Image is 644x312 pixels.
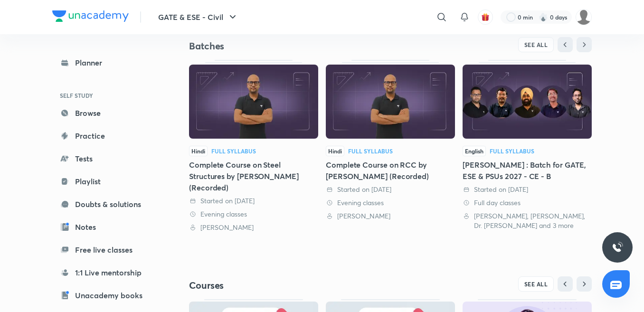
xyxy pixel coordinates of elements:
[52,126,162,145] a: Practice
[326,65,455,139] img: Thumbnail
[189,196,318,206] div: Started on 27 Apr 2022
[612,242,623,253] img: ttu
[348,148,393,154] div: Full Syllabus
[52,104,162,123] a: Browse
[463,211,592,230] div: Nvlk Prakash, Abhishek Kumar, Dr. Jaspal Singh and 3 more
[326,159,455,182] div: Complete Course on RCC by [PERSON_NAME] (Recorded)
[326,146,344,156] span: Hindi
[189,146,208,156] span: Hindi
[52,217,162,236] a: Notes
[326,198,455,208] div: Evening classes
[211,148,256,154] div: Full Syllabus
[52,87,162,104] h6: SELF STUDY
[518,37,554,52] button: SEE ALL
[463,146,486,156] span: English
[463,65,592,139] img: Thumbnail
[326,60,455,221] a: ThumbnailHindiFull SyllabusComplete Course on RCC by [PERSON_NAME] (Recorded) Started on [DATE] E...
[52,10,129,22] img: Company Logo
[52,172,162,191] a: Playlist
[189,279,390,292] h4: Courses
[52,286,162,305] a: Unacademy books
[189,159,318,193] div: Complete Course on Steel Structures by [PERSON_NAME] (Recorded)
[576,9,592,25] img: Kranti
[478,9,493,25] button: avatar
[326,211,455,221] div: Vivek Gupta
[52,53,162,72] a: Planner
[481,13,490,21] img: avatar
[463,60,592,230] a: ThumbnailEnglishFull Syllabus[PERSON_NAME] : Batch for GATE, ESE & PSUs 2027 - CE - B Started on ...
[52,10,129,24] a: Company Logo
[189,223,318,232] div: Vivek Gupta
[518,276,554,292] button: SEE ALL
[189,65,318,139] img: Thumbnail
[189,60,318,232] a: ThumbnailHindiFull SyllabusComplete Course on Steel Structures by [PERSON_NAME] (Recorded) Starte...
[52,240,162,259] a: Free live classes
[189,40,390,52] h4: Batches
[152,8,244,27] button: GATE & ESE - Civil
[326,185,455,194] div: Started on 23 Feb 2022
[189,209,318,219] div: Evening classes
[490,148,534,154] div: Full Syllabus
[463,185,592,194] div: Started on 11 Apr 2025
[524,41,548,48] span: SEE ALL
[52,195,162,214] a: Doubts & solutions
[524,281,548,287] span: SEE ALL
[463,198,592,208] div: Full day classes
[463,159,592,182] div: [PERSON_NAME] : Batch for GATE, ESE & PSUs 2027 - CE - B
[539,12,548,22] img: streak
[52,149,162,168] a: Tests
[52,263,162,282] a: 1:1 Live mentorship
